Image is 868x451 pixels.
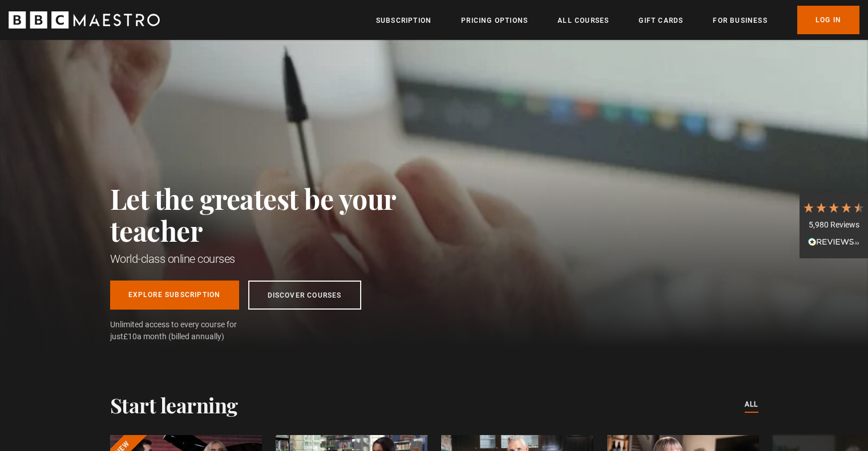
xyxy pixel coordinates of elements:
[802,236,865,250] div: Read All Reviews
[558,15,609,26] a: All Courses
[110,319,264,343] span: Unlimited access to every course for just a month (billed annually)
[800,193,868,259] div: 5,980 ReviewsRead All Reviews
[110,182,447,246] h2: Let the greatest be your teacher
[802,201,865,214] div: 4.7 Stars
[808,238,859,246] img: REVIEWS.io
[797,6,859,34] a: Log In
[802,220,865,231] div: 5,980 Reviews
[110,281,239,310] a: Explore Subscription
[745,399,758,411] a: All
[376,15,431,26] a: Subscription
[123,332,137,341] span: £10
[376,6,859,34] nav: Primary
[110,393,238,417] h2: Start learning
[248,281,361,310] a: Discover Courses
[9,11,160,29] svg: BBC Maestro
[639,15,683,26] a: Gift Cards
[461,15,528,26] a: Pricing Options
[713,15,767,26] a: For business
[110,251,447,267] h1: World-class online courses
